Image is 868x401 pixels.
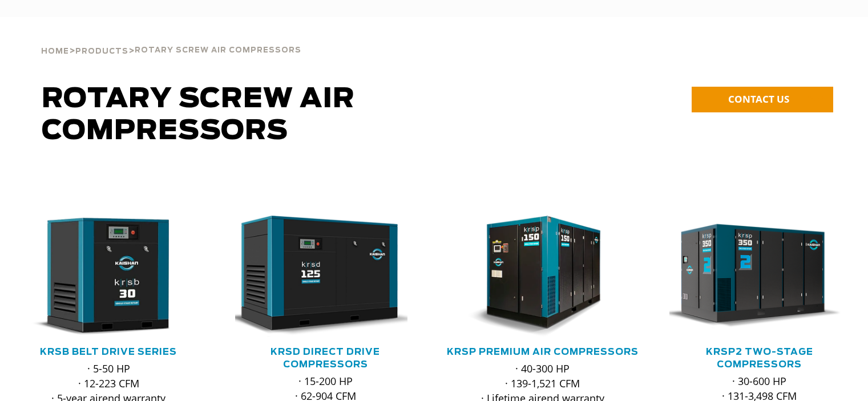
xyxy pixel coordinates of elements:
[706,347,813,369] a: KRSP2 Two-Stage Compressors
[75,48,128,55] span: Products
[18,216,199,337] div: krsb30
[41,17,301,60] div: > >
[10,216,191,337] img: krsb30
[41,48,69,55] span: Home
[447,347,639,357] a: KRSP Premium Air Compressors
[41,46,69,56] a: Home
[227,216,407,337] img: krsd125
[669,216,850,337] div: krsp350
[75,46,128,56] a: Products
[692,87,833,112] a: CONTACT US
[235,216,415,337] div: krsd125
[728,92,789,106] span: CONTACT US
[42,86,355,145] span: Rotary Screw Air Compressors
[661,216,842,337] img: krsp350
[135,47,301,54] span: Rotary Screw Air Compressors
[271,347,380,369] a: KRSD Direct Drive Compressors
[444,216,625,337] img: krsp150
[453,216,633,337] div: krsp150
[40,347,177,357] a: KRSB Belt Drive Series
